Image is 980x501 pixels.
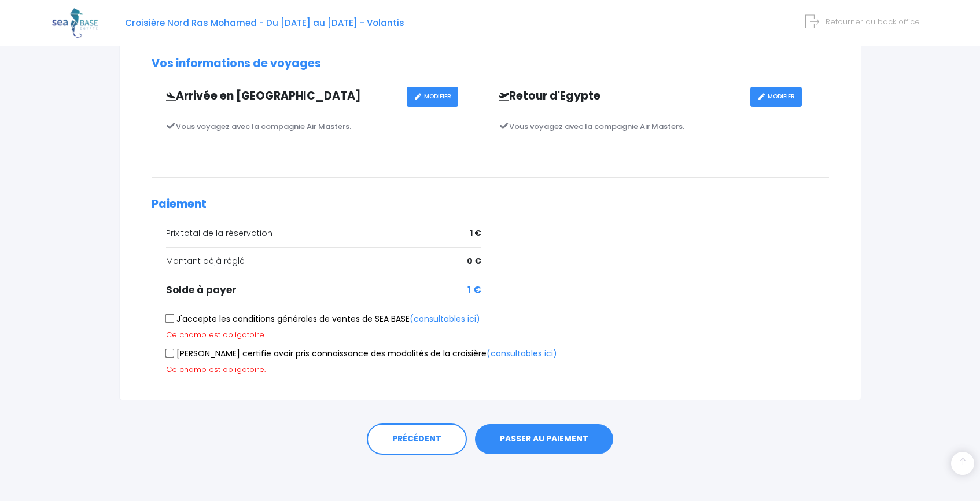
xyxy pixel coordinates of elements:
a: (consultables ici) [487,348,557,359]
input: J'accepte les conditions générales de ventes de SEA BASE(consultables ici) [165,314,174,323]
a: MODIFIER [407,87,458,107]
button: PASSER AU PAIEMENT [475,424,613,454]
p: Vous voyagez avec la compagnie Air Masters. [499,121,829,132]
span: Croisière Nord Ras Mohamed - Du [DATE] au [DATE] - Volantis [125,17,404,29]
a: MODIFIER [750,87,802,107]
span: 1 € [467,283,481,298]
span: Retourner au back office [826,16,920,27]
h2: Vos informations de voyages [152,57,829,71]
div: Solde à payer [166,283,482,298]
span: 0 € [467,255,481,267]
div: Montant déjà réglé [166,255,482,267]
h3: Arrivée en [GEOGRAPHIC_DATA] [157,90,407,103]
span: 1 € [470,227,481,240]
a: PRÉCÉDENT [367,423,467,455]
div: Ce champ est obligatoire. [166,329,820,341]
p: Vous voyagez avec la compagnie Air Masters. [166,121,482,132]
label: J'accepte les conditions générales de ventes de SEA BASE [166,313,480,325]
a: Retourner au back office [810,16,920,27]
input: [PERSON_NAME] certifie avoir pris connaissance des modalités de la croisière(consultables ici) [165,349,174,358]
h2: Paiement [152,198,829,211]
a: (consultables ici) [410,313,480,325]
label: [PERSON_NAME] certifie avoir pris connaissance des modalités de la croisière [166,348,557,360]
div: Ce champ est obligatoire. [166,364,820,375]
div: Prix total de la réservation [166,227,482,240]
h3: Retour d'Egypte [490,90,750,103]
